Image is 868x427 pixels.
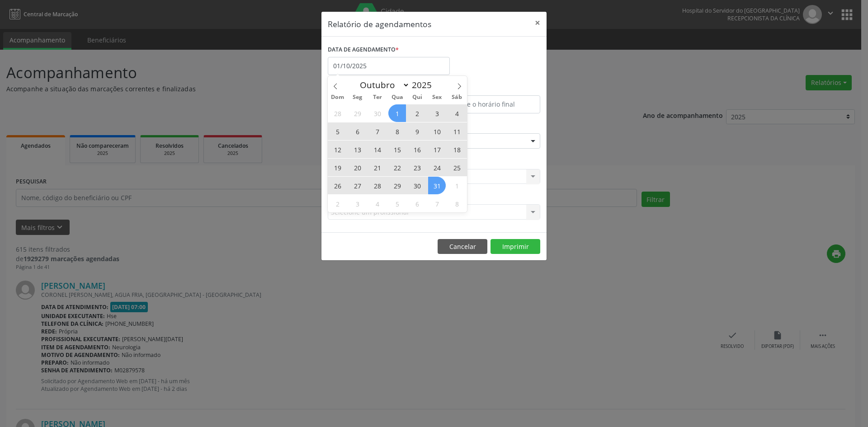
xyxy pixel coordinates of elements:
[387,94,407,100] span: Qua
[329,177,346,194] span: Outubro 26, 2025
[448,122,466,140] span: Outubro 11, 2025
[328,18,431,30] h5: Relatório de agendamentos
[427,94,447,100] span: Sex
[388,104,406,122] span: Outubro 1, 2025
[448,141,466,158] span: Outubro 18, 2025
[388,122,406,140] span: Outubro 8, 2025
[388,141,406,158] span: Outubro 15, 2025
[448,195,466,212] span: Novembro 8, 2025
[428,141,446,158] span: Outubro 17, 2025
[328,94,348,100] span: Dom
[388,195,406,212] span: Novembro 5, 2025
[438,239,487,254] button: Cancelar
[368,195,386,212] span: Novembro 4, 2025
[407,94,427,100] span: Qui
[329,159,346,176] span: Outubro 19, 2025
[349,104,366,122] span: Setembro 29, 2025
[428,159,446,176] span: Outubro 24, 2025
[388,177,406,194] span: Outubro 29, 2025
[410,79,439,91] input: Year
[408,195,426,212] span: Novembro 6, 2025
[388,159,406,176] span: Outubro 22, 2025
[329,104,346,122] span: Setembro 28, 2025
[428,104,446,122] span: Outubro 3, 2025
[368,159,386,176] span: Outubro 21, 2025
[408,104,426,122] span: Outubro 2, 2025
[368,94,387,100] span: Ter
[368,141,386,158] span: Outubro 14, 2025
[368,177,386,194] span: Outubro 28, 2025
[448,104,466,122] span: Outubro 4, 2025
[329,122,346,140] span: Outubro 5, 2025
[428,177,446,194] span: Outubro 31, 2025
[408,177,426,194] span: Outubro 30, 2025
[329,141,346,158] span: Outubro 12, 2025
[448,177,466,194] span: Novembro 1, 2025
[329,195,346,212] span: Novembro 2, 2025
[408,159,426,176] span: Outubro 23, 2025
[368,104,386,122] span: Setembro 30, 2025
[368,122,386,140] span: Outubro 7, 2025
[328,57,450,75] input: Selecione uma data ou intervalo
[436,95,540,113] input: Selecione o horário final
[355,79,410,91] select: Month
[491,239,540,254] button: Imprimir
[436,81,540,95] label: ATÉ
[349,141,366,158] span: Outubro 13, 2025
[428,122,446,140] span: Outubro 10, 2025
[348,94,368,100] span: Seg
[328,43,399,57] label: DATA DE AGENDAMENTO
[408,122,426,140] span: Outubro 9, 2025
[349,177,366,194] span: Outubro 27, 2025
[448,159,466,176] span: Outubro 25, 2025
[349,122,366,140] span: Outubro 6, 2025
[349,195,366,212] span: Novembro 3, 2025
[447,94,467,100] span: Sáb
[408,141,426,158] span: Outubro 16, 2025
[528,12,547,34] button: Close
[349,159,366,176] span: Outubro 20, 2025
[428,195,446,212] span: Novembro 7, 2025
